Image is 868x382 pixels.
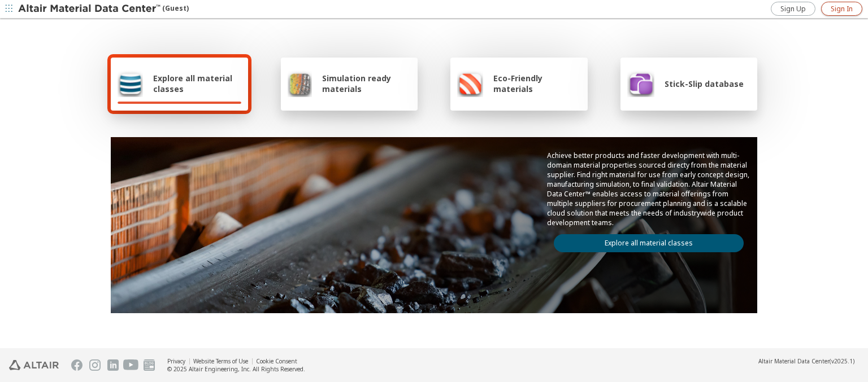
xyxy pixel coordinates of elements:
img: Eco-Friendly materials [457,70,483,97]
a: Cookie Consent [256,357,297,365]
span: Sign Up [780,5,806,14]
p: Achieve better products and faster development with multi-domain material properties sourced dire... [547,151,750,227]
img: Explore all material classes [118,70,143,97]
div: © 2025 Altair Engineering, Inc. All Rights Reserved. [167,365,305,373]
span: Explore all material classes [153,73,241,94]
span: Sign In [831,5,853,14]
a: Explore all material classes [554,234,744,252]
a: Sign In [821,2,862,16]
span: Simulation ready materials [322,73,411,94]
div: (v2025.1) [758,357,854,365]
img: Simulation ready materials [288,70,312,97]
span: Stick-Slip database [665,78,744,89]
div: (Guest) [18,3,189,15]
img: Altair Material Data Center [18,3,162,15]
a: Website Terms of Use [193,357,248,365]
img: Altair Engineering [9,360,59,370]
a: Privacy [167,357,185,365]
span: Eco-Friendly materials [493,73,580,94]
img: Stick-Slip database [627,70,654,97]
span: Altair Material Data Center [758,357,830,365]
a: Sign Up [771,2,815,16]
